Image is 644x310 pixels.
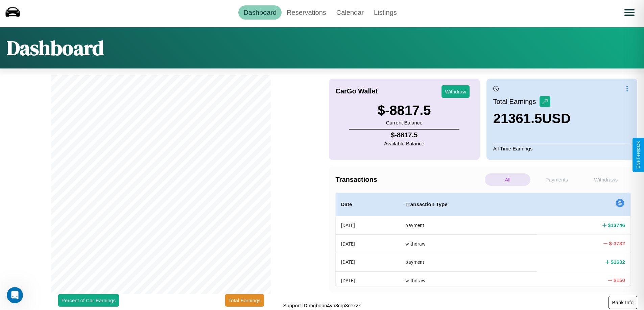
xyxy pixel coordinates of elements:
[384,139,424,148] p: Available Balance
[225,294,264,307] button: Total Earnings
[378,118,431,127] p: Current Balance
[493,95,540,108] p: Total Earnings
[400,234,537,253] th: withdraw
[400,253,537,271] th: payment
[378,103,431,118] h3: $ -8817.5
[485,173,530,186] p: All
[534,173,579,186] p: Payments
[336,234,400,253] th: [DATE]
[400,271,537,289] th: withdraw
[283,301,361,310] p: Support ID: mgbopn4yn3crp3cexzk
[336,87,378,95] h4: CarGo Wallet
[282,5,331,20] a: Reservations
[238,5,282,20] a: Dashboard
[58,294,119,307] button: Percent of Car Earnings
[609,296,637,309] button: Bank Info
[7,34,104,62] h1: Dashboard
[331,5,369,20] a: Calendar
[608,222,625,229] h4: $ 13746
[493,111,571,126] h3: 21361.5 USD
[636,141,641,169] div: Give Feedback
[442,85,470,98] button: Withdraw
[336,176,483,184] h4: Transactions
[341,200,395,208] h4: Date
[336,216,400,235] th: [DATE]
[583,173,629,186] p: Withdraws
[369,5,402,20] a: Listings
[620,3,639,22] button: Open menu
[614,277,625,284] h4: $ 150
[336,271,400,289] th: [DATE]
[611,258,625,265] h4: $ 1632
[400,216,537,235] th: payment
[384,131,424,139] h4: $ -8817.5
[609,240,625,247] h4: $ -3782
[336,253,400,271] th: [DATE]
[405,200,531,208] h4: Transaction Type
[7,287,23,303] iframe: Intercom live chat
[493,144,630,153] p: All Time Earnings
